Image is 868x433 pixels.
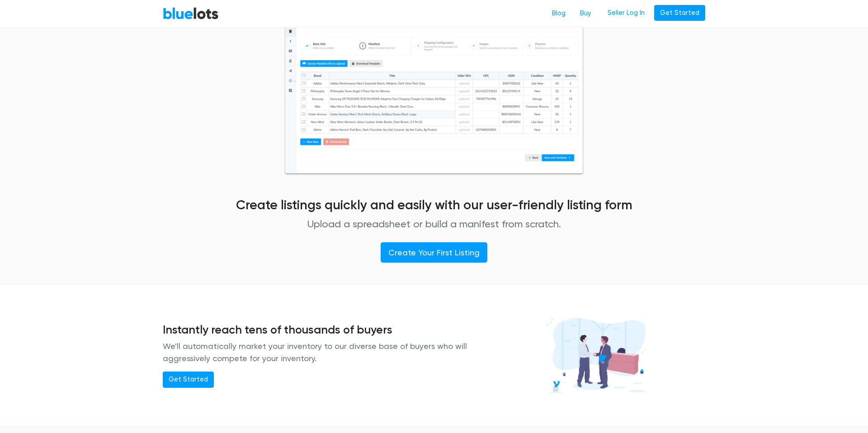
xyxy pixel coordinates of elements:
[163,7,219,20] a: BlueLots
[163,323,474,336] h3: Instantly reach tens of thousands of buyers
[209,216,659,231] p: Upload a spreadsheet or build a manifest from scratch.
[209,197,659,213] h2: Create listings quickly and easily with our user-friendly listing form
[573,5,598,22] a: Buy
[163,372,214,388] a: Get Started
[602,5,651,21] a: Seller Log In
[545,5,573,22] a: Blog
[163,340,474,364] p: We'll automatically market your inventory to our diverse base of buyers who will aggressively com...
[381,242,487,263] a: Create Your First Listing
[535,310,657,400] img: business_buyers-cfd69abd64898b0651ac148da210bee8ea7754f659c9979d10ce09be390d4898.png
[654,5,705,21] a: Get Started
